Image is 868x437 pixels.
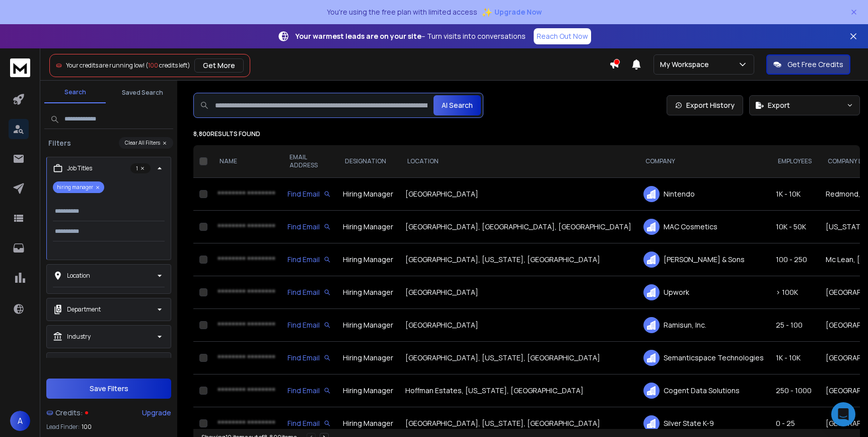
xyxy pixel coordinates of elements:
button: Save Filters [46,379,171,399]
td: > 100K [770,276,820,309]
img: logo [10,58,30,77]
span: Export [768,100,790,110]
div: [PERSON_NAME] & Sons [643,252,764,268]
p: 1 [130,163,151,173]
strong: Your warmest leads are on your site [296,31,421,41]
td: 25 - 100 [770,309,820,342]
th: COMPANY [637,145,770,178]
p: My Workspace [660,59,713,70]
td: [GEOGRAPHIC_DATA] [399,309,637,342]
td: Hiring Manager [337,276,399,309]
p: Get Free Credits [787,59,843,70]
p: Reach Out Now [537,31,588,41]
a: Export History [667,95,743,115]
td: 1K - 10K [770,342,820,374]
td: Hiring Manager [337,374,399,407]
p: Department [67,305,101,314]
td: Hiring Manager [337,342,399,374]
a: Credits:Upgrade [46,403,171,423]
td: 100 - 250 [770,243,820,276]
div: Nintendo [643,186,764,202]
th: LOCATION [399,145,637,178]
p: 8,800 results found [193,130,860,138]
div: Upwork [643,284,764,300]
td: [GEOGRAPHIC_DATA], [US_STATE], [GEOGRAPHIC_DATA] [399,342,637,374]
div: Find Email [287,255,331,265]
button: Clear All Filters [119,137,173,149]
td: Hoffman Estates, [US_STATE], [GEOGRAPHIC_DATA] [399,374,637,407]
p: You're using the free plan with limited access [327,7,477,17]
td: Hiring Manager [337,309,399,342]
td: Hiring Manager [337,178,399,211]
button: Get Free Credits [766,54,850,75]
h3: Filters [44,138,75,148]
td: 250 - 1000 [770,374,820,407]
button: A [10,411,30,431]
th: EMPLOYEES [770,145,820,178]
td: Hiring Manager [337,243,399,276]
span: ✨ [481,5,492,19]
p: hiring manager [53,181,104,193]
div: Cogent Data Solutions [643,383,764,399]
div: Find Email [287,287,331,297]
span: Credits: [55,408,83,418]
button: Get More [194,58,244,73]
th: DESIGNATION [337,145,399,178]
div: MAC Cosmetics [643,219,764,235]
th: EMAIL ADDRESS [281,145,337,178]
a: Reach Out Now [534,28,591,44]
div: Find Email [287,189,331,199]
button: AI Search [433,95,481,115]
span: 100 [82,423,92,431]
td: [GEOGRAPHIC_DATA], [GEOGRAPHIC_DATA], [GEOGRAPHIC_DATA] [399,211,637,243]
div: Open Intercom Messenger [831,402,855,426]
div: Find Email [287,353,331,363]
div: Find Email [287,386,331,396]
button: Saved Search [112,83,173,103]
div: Find Email [287,222,331,232]
span: Upgrade Now [494,7,542,17]
div: Upgrade [142,408,171,418]
div: Find Email [287,320,331,330]
td: [GEOGRAPHIC_DATA], [US_STATE], [GEOGRAPHIC_DATA] [399,243,637,276]
p: – Turn visits into conversations [296,31,526,41]
button: Search [44,82,106,103]
td: [GEOGRAPHIC_DATA] [399,178,637,211]
p: Location [67,272,90,280]
th: NAME [211,145,281,178]
p: Industry [67,333,91,341]
span: Your credits are running low! [66,61,144,70]
td: 1K - 10K [770,178,820,211]
td: Hiring Manager [337,211,399,243]
p: Job Titles [67,164,92,172]
button: ✨Upgrade Now [481,2,542,22]
p: Lead Finder: [46,423,80,431]
span: ( credits left) [146,61,190,70]
div: Find Email [287,418,331,428]
td: [GEOGRAPHIC_DATA] [399,276,637,309]
div: Ramisun, Inc. [643,317,764,333]
div: Semanticspace Technologies [643,350,764,366]
div: Silver State K-9 [643,415,764,431]
td: 10K - 50K [770,211,820,243]
span: 100 [148,61,158,70]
